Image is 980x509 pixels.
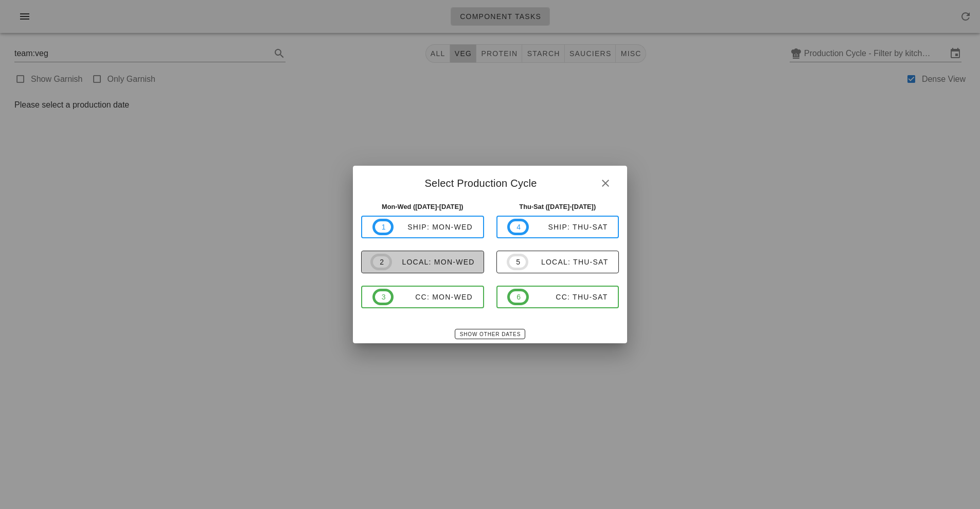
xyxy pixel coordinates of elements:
[382,203,464,210] strong: Mon-Wed ([DATE]-[DATE])
[381,291,385,303] span: 3
[516,291,520,303] span: 6
[361,251,484,273] button: 2local: Mon-Wed
[455,329,525,339] button: Show Other Dates
[361,216,484,238] button: 1ship: Mon-Wed
[381,221,385,233] span: 1
[394,223,473,231] div: ship: Mon-Wed
[515,256,520,268] span: 5
[392,258,475,266] div: local: Mon-Wed
[519,203,596,210] strong: Thu-Sat ([DATE]-[DATE])
[361,286,484,308] button: 3CC: Mon-Wed
[496,286,619,308] button: 6CC: Thu-Sat
[353,166,627,198] div: Select Production Cycle
[459,331,521,337] span: Show Other Dates
[529,223,608,231] div: ship: Thu-Sat
[516,221,520,233] span: 4
[496,216,619,238] button: 4ship: Thu-Sat
[528,258,609,266] div: local: Thu-Sat
[394,293,473,301] div: CC: Mon-Wed
[379,256,383,268] span: 2
[496,251,619,273] button: 5local: Thu-Sat
[529,293,608,301] div: CC: Thu-Sat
